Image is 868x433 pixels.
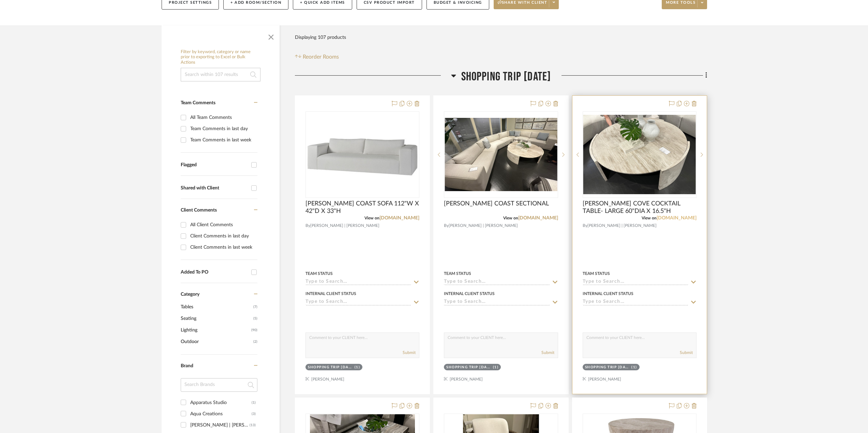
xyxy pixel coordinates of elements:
div: Displaying 107 products [295,31,346,44]
span: Category [181,292,199,297]
span: View on [642,216,657,220]
span: View on [364,216,379,220]
input: Type to Search… [444,279,550,285]
div: SHOPPING TRIP [DATE] [446,365,491,370]
span: By [583,222,587,229]
span: (5) [253,313,257,324]
div: All Client Comments [190,219,256,230]
button: Submit [541,350,554,356]
span: [PERSON_NAME] | [PERSON_NAME] [310,222,379,229]
span: [PERSON_NAME] | [PERSON_NAME] [449,222,518,229]
div: (3) [252,408,256,419]
div: Apparatus Studio [190,397,252,408]
button: Submit [403,350,416,356]
div: SHOPPING TRIP [DATE] [308,365,353,370]
img: BAKER COVE COCKTAIL TABLE- LARGE 60"DIA X 16.5"H [583,115,696,194]
span: Seating [181,313,252,324]
span: Lighting [181,324,250,336]
div: Aqua Creations [190,408,252,419]
div: [PERSON_NAME] | [PERSON_NAME] [190,420,250,431]
div: Shared with Client [181,185,248,191]
img: BAKER COAST SECTIONAL [445,118,557,191]
div: Flagged [181,162,248,168]
span: [PERSON_NAME] COAST SECTIONAL [444,200,549,207]
div: (1) [252,397,256,408]
a: [DOMAIN_NAME] [379,216,419,220]
span: (2) [253,336,257,347]
span: By [444,222,449,229]
span: SHOPPING TRIP [DATE] [461,69,551,84]
button: Reorder Rooms [295,53,339,61]
div: All Team Comments [190,112,256,123]
div: (13) [250,420,256,431]
div: Team Status [444,270,471,277]
div: Internal Client Status [444,291,495,297]
div: Added To PO [181,269,248,275]
span: By [305,222,310,229]
div: Client Comments in last week [190,242,256,253]
input: Type to Search… [583,279,688,285]
div: (1) [355,365,360,370]
span: Team Comments [181,100,215,105]
div: (1) [631,365,637,370]
a: [DOMAIN_NAME] [518,216,558,220]
div: 0 [583,112,696,198]
div: Team Comments in last day [190,123,256,134]
input: Type to Search… [305,279,411,285]
span: View on [503,216,518,220]
div: Client Comments in last day [190,231,256,242]
a: [DOMAIN_NAME] [657,216,697,220]
input: Type to Search… [305,299,411,306]
h6: Filter by keyword, category or name prior to exporting to Excel or Bulk Actions [181,49,260,65]
span: (90) [251,325,257,336]
button: Close [264,29,278,43]
div: 0 [444,112,557,198]
div: Team Status [583,270,610,277]
span: [PERSON_NAME] COVE COCKTAIL TABLE- LARGE 60"DIA X 16.5"H [583,200,697,215]
span: Brand [181,364,193,368]
span: [PERSON_NAME] | [PERSON_NAME] [587,222,657,229]
input: Type to Search… [444,299,550,306]
span: (7) [253,301,257,312]
div: Team Status [305,270,333,277]
button: Submit [680,350,693,356]
div: Internal Client Status [305,291,356,297]
span: Reorder Rooms [303,53,339,61]
span: [PERSON_NAME] COAST SOFA 112"W X 42"D X 33"H [305,200,419,215]
div: SHOPPING TRIP [DATE] [585,365,630,370]
img: BAKER COAST SOFA 112"W X 42"D X 33"H [306,133,419,176]
div: Internal Client Status [583,291,633,297]
input: Search within 107 results [181,68,260,81]
span: Outdoor [181,336,252,347]
span: Tables [181,301,252,313]
input: Search Brands [181,378,257,392]
div: (1) [493,365,499,370]
input: Type to Search… [583,299,688,306]
div: Team Comments in last week [190,135,256,145]
span: Client Comments [181,208,217,213]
